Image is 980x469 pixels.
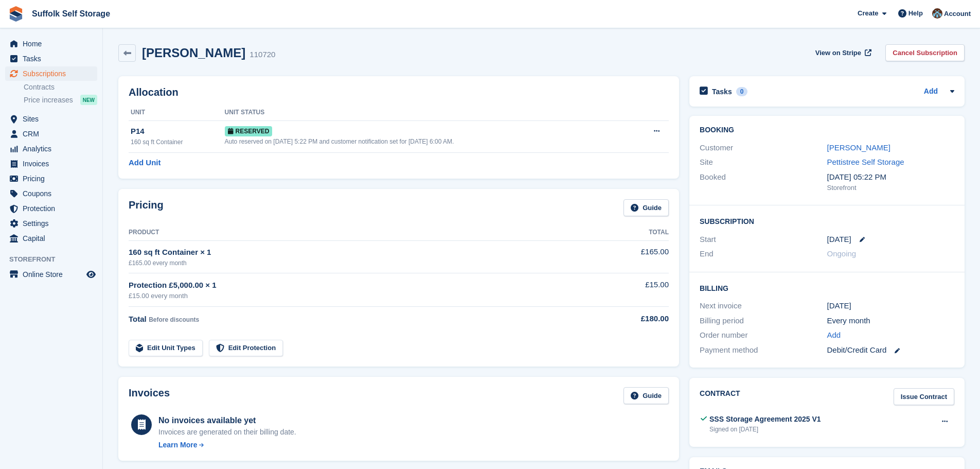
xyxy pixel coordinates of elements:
span: Sites [23,112,84,126]
h2: Billing [700,283,954,293]
div: Next invoice [700,300,827,312]
div: Every month [827,315,954,327]
td: £165.00 [586,240,669,273]
div: End [700,248,827,260]
h2: Invoices [129,387,170,404]
div: Start [700,234,827,246]
th: Unit Status [225,105,631,121]
span: View on Stripe [815,48,861,58]
div: Signed on [DATE] [709,425,821,434]
span: CRM [23,127,84,141]
div: Order number [700,329,827,341]
span: Settings [23,216,84,231]
span: Subscriptions [23,66,84,81]
a: menu [5,142,97,156]
h2: Tasks [712,87,732,96]
span: Protection [23,201,84,216]
span: Analytics [23,142,84,156]
div: £165.00 every month [129,258,586,268]
img: Lisa Furneaux [932,8,942,19]
div: 160 sq ft Container × 1 [129,247,586,258]
a: menu [5,112,97,126]
a: Edit Unit Types [129,340,203,357]
a: menu [5,171,97,186]
a: menu [5,201,97,216]
div: Auto reserved on [DATE] 5:22 PM and customer notification set for [DATE] 6:00 AM. [225,137,631,146]
td: £15.00 [586,273,669,307]
img: stora-icon-8386f47178a22dfd0bd8f6a31ec36ba5ce8667c1dd55bd0f319d3a0aa187defe.svg [8,6,24,22]
a: Edit Protection [209,340,283,357]
a: menu [5,216,97,231]
div: £15.00 every month [129,291,586,301]
h2: Allocation [129,86,669,98]
span: Home [23,37,84,51]
span: Coupons [23,186,84,201]
a: menu [5,127,97,141]
a: [PERSON_NAME] [827,143,890,152]
a: Add [924,86,938,98]
div: Customer [700,142,827,154]
a: Guide [623,387,669,404]
a: Price increases NEW [24,94,97,106]
span: Total [129,315,147,323]
a: Add Unit [129,157,161,169]
div: £180.00 [586,313,669,325]
span: Account [944,9,971,19]
span: Help [908,8,923,19]
span: Reserved [225,126,273,136]
span: Ongoing [827,249,857,258]
a: menu [5,157,97,171]
a: Pettistree Self Storage [827,158,904,166]
div: Payment method [700,344,827,356]
h2: [PERSON_NAME] [142,46,245,60]
a: Add [827,329,841,341]
time: 2025-10-05 00:00:00 UTC [827,234,851,246]
span: Capital [23,231,84,246]
span: Invoices [23,157,84,171]
h2: Booking [700,126,954,134]
div: Debit/Credit Card [827,344,954,356]
a: menu [5,186,97,201]
a: menu [5,37,97,51]
a: View on Stripe [811,44,874,61]
div: Learn More [158,440,197,450]
a: menu [5,51,97,66]
h2: Subscription [700,216,954,226]
th: Unit [129,105,225,121]
div: Protection £5,000.00 × 1 [129,280,586,291]
th: Product [129,224,586,241]
a: Learn More [158,440,296,450]
th: Total [586,224,669,241]
div: 160 sq ft Container [131,137,225,147]
div: [DATE] [827,300,954,312]
span: Online Store [23,267,84,282]
div: SSS Storage Agreement 2025 V1 [709,414,821,425]
div: 110720 [250,49,275,61]
div: 0 [736,87,748,96]
a: Cancel Subscription [885,44,965,61]
div: NEW [80,95,97,105]
a: menu [5,66,97,81]
span: Pricing [23,171,84,186]
span: Create [858,8,878,19]
div: P14 [131,126,225,137]
span: Tasks [23,51,84,66]
h2: Pricing [129,199,164,216]
a: Suffolk Self Storage [28,5,114,22]
div: Site [700,157,827,168]
div: Billing period [700,315,827,327]
div: No invoices available yet [158,414,296,427]
a: Issue Contract [894,388,954,405]
a: menu [5,231,97,246]
div: Invoices are generated on their billing date. [158,427,296,438]
h2: Contract [700,388,740,405]
a: menu [5,267,97,282]
span: Storefront [9,254,102,265]
a: Guide [623,199,669,216]
a: Contracts [24,82,97,92]
div: [DATE] 05:22 PM [827,171,954,183]
span: Before discounts [149,316,199,323]
a: Preview store [85,268,97,281]
span: Price increases [24,95,73,105]
div: Storefront [827,183,954,193]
